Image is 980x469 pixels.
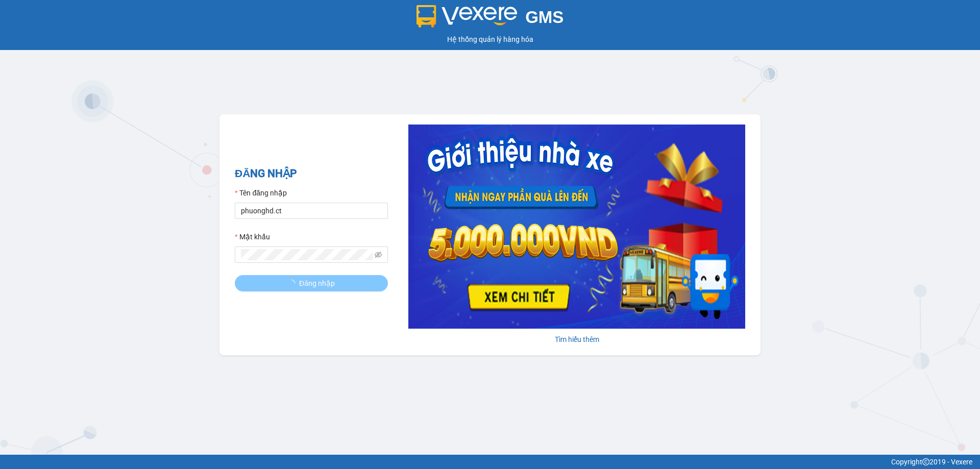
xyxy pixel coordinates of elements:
[416,15,564,23] a: GMS
[525,8,563,27] span: GMS
[235,203,388,219] input: Tên đăng nhập
[922,458,929,465] span: copyright
[235,231,270,242] label: Mật khẩu
[235,165,388,182] h2: ĐĂNG NHẬP
[288,280,299,287] span: loading
[408,125,745,329] img: banner-0
[299,278,335,289] span: Đăng nhập
[408,334,745,345] div: Tìm hiểu thêm
[8,456,972,467] div: Copyright 2019 - Vexere
[235,187,287,199] label: Tên đăng nhập
[416,5,518,28] img: logo 2
[241,249,373,260] input: Mật khẩu
[235,275,388,291] button: Đăng nhập
[3,34,977,45] div: Hệ thống quản lý hàng hóa
[375,251,382,258] span: eye-invisible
